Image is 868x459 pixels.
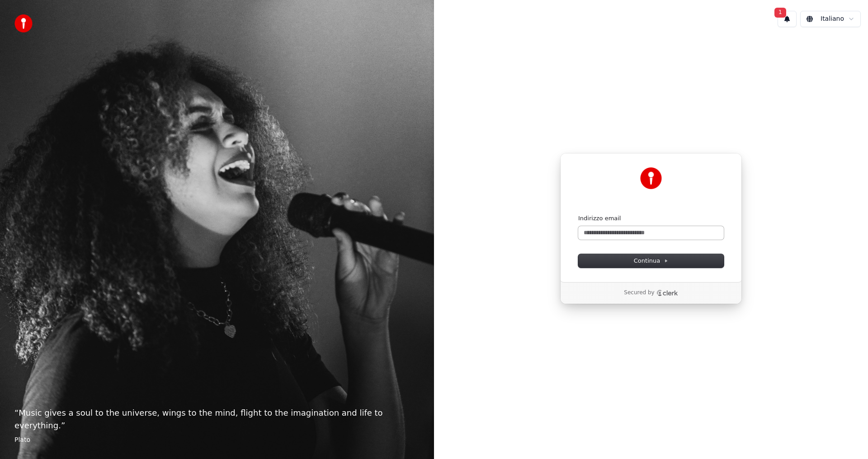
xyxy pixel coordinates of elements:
footer: Plato [14,436,420,445]
a: Clerk logo [656,290,678,296]
span: Continua [634,257,668,265]
img: youka [14,14,33,32]
button: Continua [578,254,724,268]
span: 1 [774,8,786,18]
label: Indirizzo email [578,214,621,223]
img: Youka [640,167,662,189]
button: 1 [778,11,797,27]
p: “ Music gives a soul to the universe, wings to the mind, flight to the imagination and life to ev... [14,407,420,432]
p: Secured by [624,289,654,297]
